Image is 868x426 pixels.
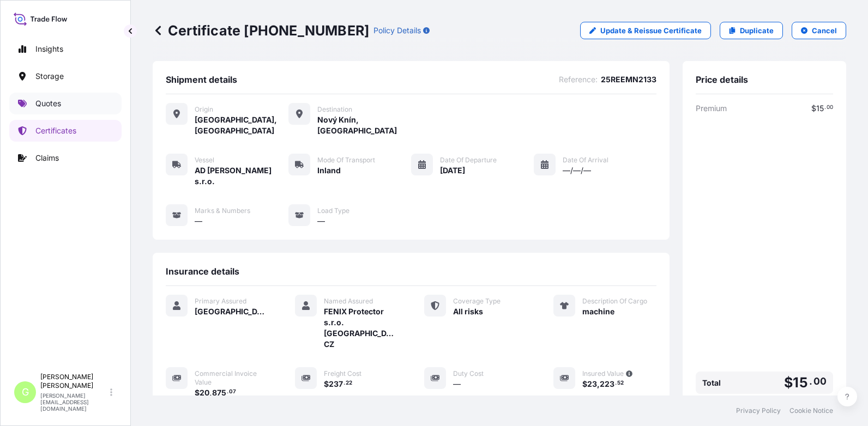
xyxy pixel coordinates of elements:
[453,369,484,378] span: Duty Cost
[35,98,61,109] p: Quotes
[195,216,202,227] span: —
[816,105,824,112] span: 15
[229,390,236,394] span: 07
[195,165,288,187] span: AD [PERSON_NAME] s.r.o.
[9,147,122,169] a: Claims
[317,206,349,215] span: Load Type
[559,74,598,85] span: Reference :
[793,376,807,390] span: 15
[40,373,108,390] p: [PERSON_NAME] [PERSON_NAME]
[35,153,59,163] p: Claims
[601,74,656,85] span: 25REEMN2133
[582,306,614,317] span: machine
[195,389,200,397] span: $
[696,103,727,114] span: Premium
[317,165,341,176] span: Inland
[811,105,816,112] span: $
[324,306,398,350] span: FENIX Protector s.r.o. [GEOGRAPHIC_DATA] CZ
[195,306,269,317] span: [GEOGRAPHIC_DATA]
[600,25,702,36] p: Update & Reissue Certificate
[582,380,587,388] span: $
[200,389,209,397] span: 20
[195,114,288,136] span: [GEOGRAPHIC_DATA], [GEOGRAPHIC_DATA]
[343,381,345,385] span: .
[563,165,591,176] span: —/—/—
[824,106,826,109] span: .
[784,376,793,390] span: $
[813,378,827,385] span: 00
[600,380,614,388] span: 223
[453,379,461,390] span: —
[789,406,833,415] a: Cookie Notice
[736,406,781,415] a: Privacy Policy
[324,380,329,388] span: $
[9,65,122,87] a: Storage
[212,389,226,397] span: 875
[582,369,624,378] span: Insured Value
[195,297,246,306] span: Primary Assured
[740,25,774,36] p: Duplicate
[587,380,597,388] span: 23
[580,22,711,39] a: Update & Reissue Certificate
[440,156,497,165] span: Date of Departure
[195,369,269,387] span: Commercial Invoice Value
[317,216,325,227] span: —
[346,381,352,385] span: 22
[615,381,617,385] span: .
[317,156,375,165] span: Mode of Transport
[227,390,228,394] span: .
[582,297,647,306] span: Description Of Cargo
[453,306,483,317] span: All risks
[373,25,421,36] p: Policy Details
[329,380,343,388] span: 237
[563,156,608,165] span: Date of Arrival
[809,378,812,385] span: .
[324,369,361,378] span: Freight Cost
[440,165,465,176] span: [DATE]
[324,297,373,306] span: Named Assured
[597,380,600,388] span: ,
[35,71,64,82] p: Storage
[40,392,108,412] p: [PERSON_NAME][EMAIL_ADDRESS][DOMAIN_NAME]
[453,297,501,306] span: Coverage Type
[166,74,237,85] span: Shipment details
[9,120,122,142] a: Certificates
[209,389,212,397] span: ,
[195,156,214,165] span: Vessel
[696,74,748,85] span: Price details
[153,22,369,39] p: Certificate [PHONE_NUMBER]
[9,38,122,60] a: Insights
[702,378,721,388] span: Total
[22,387,29,398] span: G
[720,22,783,39] a: Duplicate
[35,44,63,54] p: Insights
[35,125,76,136] p: Certificates
[812,25,837,36] p: Cancel
[166,266,239,277] span: Insurance details
[827,106,833,109] span: 00
[792,22,846,39] button: Cancel
[9,93,122,114] a: Quotes
[195,105,213,114] span: Origin
[317,114,411,136] span: Nový Knín, [GEOGRAPHIC_DATA]
[317,105,352,114] span: Destination
[617,381,624,385] span: 52
[195,206,250,215] span: Marks & Numbers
